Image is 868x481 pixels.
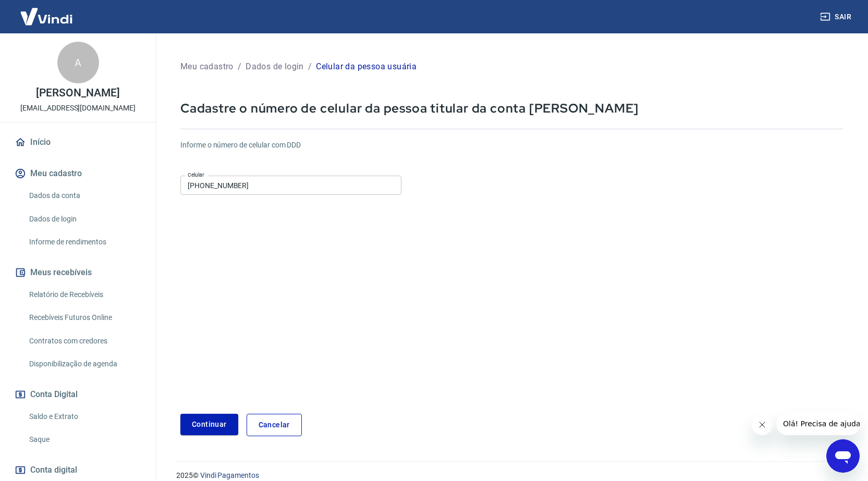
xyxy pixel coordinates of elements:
button: Conta Digital [13,383,143,406]
a: Contratos com credores [25,330,143,352]
button: Sair [818,7,855,27]
iframe: Fechar mensagem [752,414,773,435]
a: Início [13,131,143,154]
a: Saque [25,429,143,450]
a: Cancelar [247,414,302,436]
a: Recebíveis Futuros Online [25,307,143,328]
iframe: Botão para abrir a janela de mensagens [826,439,860,473]
p: / [308,60,312,73]
p: Cadastre o número de celular da pessoa titular da conta [PERSON_NAME] [180,100,843,116]
p: / [238,60,241,73]
a: Relatório de Recebíveis [25,284,143,305]
button: Continuar [180,414,238,435]
a: Dados de login [25,208,143,230]
button: Meu cadastro [13,162,143,185]
a: Dados da conta [25,185,143,206]
span: Conta digital [30,463,77,477]
a: Vindi Pagamentos [200,471,259,479]
span: Olá! Precisa de ajuda? [6,7,88,16]
p: [PERSON_NAME] [36,88,119,98]
a: Saldo e Extrato [25,406,143,427]
a: Informe de rendimentos [25,231,143,253]
h6: Informe o número de celular com DDD [180,140,843,151]
p: Meu cadastro [180,60,234,73]
iframe: Mensagem da empresa [777,412,860,435]
label: Celular [188,171,204,179]
p: 2025 © [176,470,843,481]
img: Vindi [13,1,80,32]
button: Meus recebíveis [13,261,143,284]
p: Celular da pessoa usuária [316,60,417,73]
p: Dados de login [246,60,304,73]
div: A [57,42,99,83]
p: [EMAIL_ADDRESS][DOMAIN_NAME] [20,103,136,114]
a: Disponibilização de agenda [25,353,143,375]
